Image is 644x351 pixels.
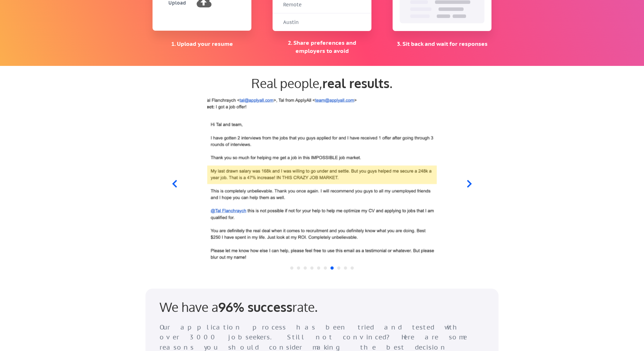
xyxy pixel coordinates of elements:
div: Real people, . [153,75,491,91]
div: Austin [283,19,318,26]
strong: real results [322,75,389,91]
div: 2. Share preferences and employers to avoid [273,39,371,55]
div: We have a rate. [160,299,364,314]
div: 3. Sit back and wait for responses [393,40,491,48]
div: 1. Upload your resume [153,40,251,48]
strong: 96% success [218,299,292,315]
div: Remote [283,1,318,8]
